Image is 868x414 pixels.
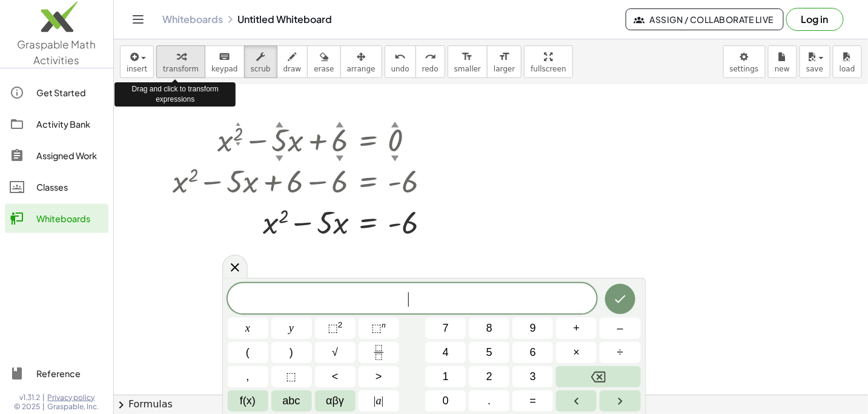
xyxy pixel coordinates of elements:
[425,50,436,64] i: redo
[244,45,277,78] button: scrub
[15,402,41,412] span: © 2025
[277,45,308,78] button: draw
[600,318,640,339] button: Minus
[391,65,409,73] span: undo
[425,366,466,387] button: 1
[228,390,268,412] button: Functions
[636,14,774,25] span: Assign / Collaborate Live
[359,366,399,387] button: Greater than
[114,395,868,414] button: chevron_rightFormulas
[775,65,790,73] span: new
[531,65,566,73] span: fullscreen
[205,45,245,78] button: keyboardkeypad
[5,172,108,202] a: Classes
[228,318,268,339] button: x
[211,65,238,73] span: keypad
[556,318,597,339] button: Plus
[127,65,147,73] span: insert
[443,320,449,337] span: 7
[605,284,635,314] button: Done
[247,369,250,385] span: ,
[347,65,376,73] span: arrange
[48,402,99,412] span: Graspable, Inc.
[43,393,45,402] span: |
[18,38,96,67] span: Graspable Math Activities
[486,344,492,361] span: 5
[385,45,416,78] button: undoundo
[443,344,449,361] span: 4
[336,119,344,130] div: ▲
[287,369,297,385] span: ⬚
[499,50,510,64] i: format_size
[315,390,356,412] button: Greek alphabet
[374,395,376,407] span: |
[43,402,45,412] span: |
[382,395,384,407] span: |
[786,8,844,31] button: Log in
[425,318,466,339] button: 7
[156,45,205,78] button: transform
[443,369,449,385] span: 1
[290,344,293,361] span: )
[600,342,640,363] button: Divide
[36,180,104,194] div: Classes
[723,45,766,78] button: settings
[487,45,522,78] button: format_sizelarger
[730,65,759,73] span: settings
[486,369,492,385] span: 2
[114,82,236,107] div: Drag and click to transform expressions
[374,393,383,409] span: a
[574,320,580,337] span: +
[271,390,312,412] button: Alphabet
[469,366,509,387] button: 2
[120,45,154,78] button: insert
[219,50,230,64] i: keyboard
[556,366,640,387] button: Backspace
[307,45,340,78] button: erase
[617,320,623,337] span: –
[462,50,473,64] i: format_size
[359,390,399,412] button: Absolute value
[5,141,108,170] a: Assigned Work
[600,390,640,412] button: Right arrow
[36,117,104,131] div: Activity Bank
[530,320,536,337] span: 9
[376,369,382,385] span: >
[512,342,553,363] button: 6
[5,204,108,233] a: Whiteboards
[271,342,312,363] button: )
[5,78,108,107] a: Get Started
[768,45,797,78] button: new
[315,318,356,339] button: Squared
[228,366,268,387] button: ,
[408,292,416,307] span: ​
[36,148,104,163] div: Assigned Work
[469,318,509,339] button: 8
[617,344,623,361] span: ÷
[391,153,399,163] div: ▼
[840,65,855,73] span: load
[283,393,300,409] span: abc
[806,65,823,73] span: save
[5,110,108,139] a: Activity Bank
[128,10,148,29] button: Toggle navigation
[524,45,572,78] button: fullscreen
[20,393,41,402] span: v1.31.2
[512,366,553,387] button: 3
[371,322,382,334] span: ⬚
[315,342,356,363] button: Square root
[245,320,250,337] span: x
[800,45,830,78] button: save
[240,393,256,409] span: f(x)
[425,390,466,412] button: 0
[36,366,104,381] div: Reference
[332,369,339,385] span: <
[469,390,509,412] button: .
[530,369,536,385] span: 3
[530,393,537,409] span: =
[443,393,449,409] span: 0
[394,50,406,64] i: undo
[36,211,104,226] div: Whiteboards
[448,45,488,78] button: format_sizesmaller
[359,342,399,363] button: Fraction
